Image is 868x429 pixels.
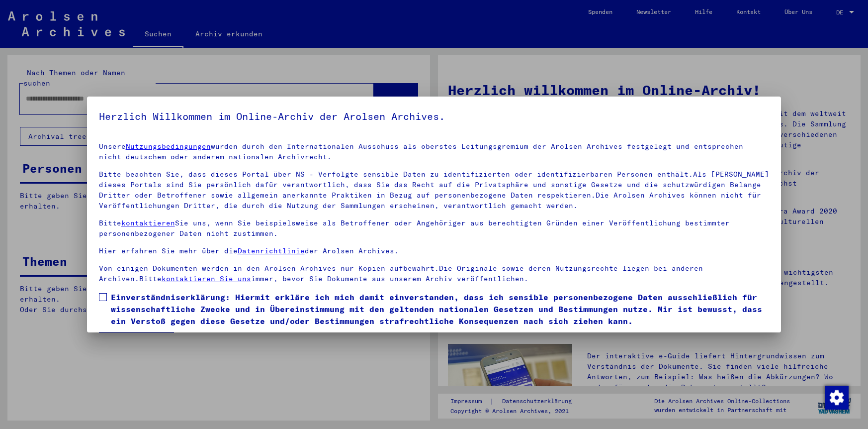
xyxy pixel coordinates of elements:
a: kontaktieren [121,218,175,227]
p: Unsere wurden durch den Internationalen Ausschuss als oberstes Leitungsgremium der Arolsen Archiv... [99,141,770,162]
span: Einverständniserklärung: Hiermit erkläre ich mich damit einverstanden, dass ich sensible personen... [111,291,770,327]
img: Zustimmung ändern [825,386,849,410]
h5: Herzlich Willkommen im Online-Archiv der Arolsen Archives. [99,108,770,124]
p: Von einigen Dokumenten werden in den Arolsen Archives nur Kopien aufbewahrt.Die Originale sowie d... [99,263,770,284]
p: Hier erfahren Sie mehr über die der Arolsen Archives. [99,246,770,256]
p: Bitte Sie uns, wenn Sie beispielsweise als Betroffener oder Angehöriger aus berechtigten Gründen ... [99,218,770,239]
button: Ich stimme zu [99,332,174,351]
p: Bitte beachten Sie, dass dieses Portal über NS - Verfolgte sensible Daten zu identifizierten oder... [99,169,770,211]
a: kontaktieren Sie uns [162,274,251,283]
a: Datenrichtlinie [238,246,305,255]
a: Nutzungsbedingungen [126,142,211,151]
